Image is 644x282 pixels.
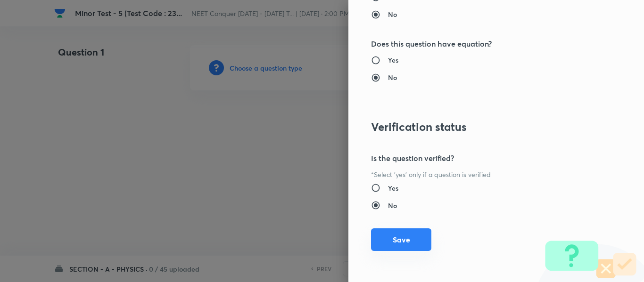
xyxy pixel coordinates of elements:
h6: No [388,201,397,210]
h6: Yes [388,55,398,65]
h5: Is the question verified? [371,153,590,164]
h6: No [388,73,397,82]
h6: No [388,9,397,19]
p: *Select 'yes' only if a question is verified [371,169,590,179]
button: Save [371,228,431,251]
h5: Does this question have equation? [371,38,590,49]
h6: Yes [388,183,398,193]
h3: Verification status [371,120,590,134]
